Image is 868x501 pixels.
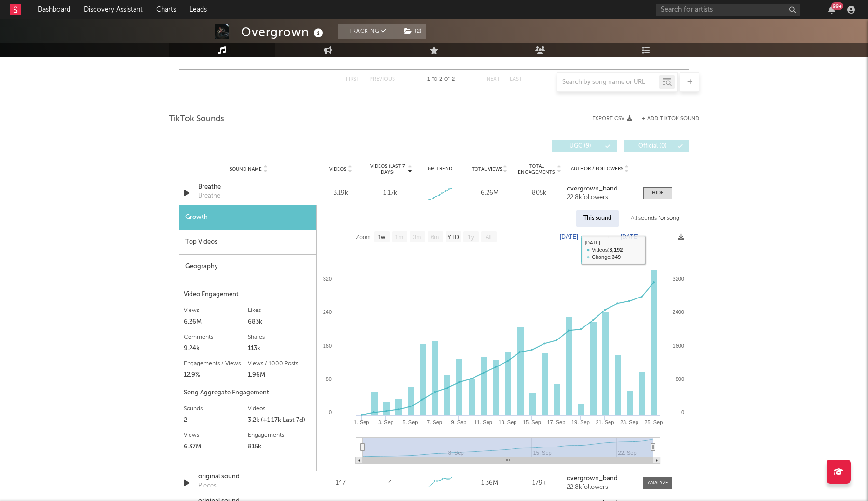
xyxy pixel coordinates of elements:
text: 23. Sep [620,420,638,425]
text: 0 [329,409,332,415]
strong: overgrown_band [567,475,618,482]
a: overgrown_band [567,186,634,192]
text: 6m [431,234,439,241]
text: 3m [413,234,421,241]
div: 1.36M [467,478,512,488]
div: Geography [179,255,316,279]
text: 21. Sep [596,420,614,425]
button: + Add TikTok Sound [632,116,699,122]
span: Sound Name [230,166,262,172]
button: Export CSV [592,116,632,122]
text: All [485,234,491,241]
div: 815k [248,441,312,453]
text: 160 [323,343,332,349]
span: UGC ( 9 ) [558,143,602,149]
div: Top Videos [179,230,316,255]
div: Video Engagement [184,289,312,300]
text: 11. Sep [474,420,492,425]
button: Tracking [338,24,398,39]
text: 1m [395,234,404,241]
div: 113k [248,343,312,354]
div: Likes [248,305,312,316]
input: Search for artists [656,4,800,16]
div: Growth [179,205,316,230]
div: Breathe [198,191,220,201]
a: overgrown_band [567,475,634,482]
div: 3.19k [318,189,363,198]
text: 240 [323,309,332,315]
text: 2400 [673,309,684,315]
div: This sound [576,210,619,227]
text: 7. Sep [427,420,442,425]
span: Author / Followers [571,166,623,172]
span: Videos (last 7 days) [368,163,407,175]
div: 22.8k followers [567,484,634,491]
strong: overgrown_band [567,186,618,192]
a: original sound [198,472,299,482]
span: TikTok Sounds [169,113,224,125]
button: + Add TikTok Sound [642,116,699,122]
text: [DATE] [560,233,578,240]
span: Official ( 0 ) [630,143,675,149]
text: 5. Sep [403,420,418,425]
text: Zoom [356,234,371,241]
span: Total Views [472,166,502,172]
div: Shares [248,331,312,343]
div: 12.9% [184,369,248,381]
text: 25. Sep [644,420,663,425]
text: 17. Sep [547,420,565,425]
text: → [604,233,610,240]
div: 179k [517,478,562,488]
text: 80 [326,376,332,382]
div: Overgrown [241,24,325,40]
text: 800 [676,376,684,382]
text: 19. Sep [571,420,590,425]
div: 147 [318,478,363,488]
text: 1y [468,234,474,241]
div: 6M Trend [418,165,462,173]
div: Pieces [198,481,217,491]
button: UGC(9) [552,140,617,152]
span: ( 2 ) [398,24,427,39]
text: 0 [681,409,684,415]
div: Videos [248,403,312,415]
text: 320 [323,276,332,282]
div: 1.17k [383,189,397,198]
text: 15. Sep [523,420,541,425]
text: [DATE] [621,233,639,240]
div: 9.24k [184,343,248,354]
div: Engagements [248,430,312,441]
div: Views / 1000 Posts [248,358,312,369]
div: 6.26M [467,189,512,198]
span: Videos [329,166,346,172]
div: Engagements / Views [184,358,248,369]
div: 99 + [831,2,843,10]
text: 9. Sep [451,420,467,425]
div: 6.37M [184,441,248,453]
text: 3200 [673,276,684,282]
div: 3.2k (+1.17k Last 7d) [248,415,312,426]
div: 4 [388,478,392,488]
span: Total Engagements [517,163,556,175]
a: Breathe [198,182,299,192]
text: 13. Sep [498,420,516,425]
div: Views [184,305,248,316]
div: 1.96M [248,369,312,381]
div: Sounds [184,403,248,415]
input: Search by song name or URL [557,79,659,86]
button: (2) [398,24,426,39]
text: 1w [378,234,386,241]
div: Song Aggregate Engagement [184,387,312,399]
text: 3. Sep [378,420,393,425]
div: Comments [184,331,248,343]
div: 683k [248,316,312,328]
div: All sounds for song [624,210,687,227]
div: 6.26M [184,316,248,328]
button: Official(0) [624,140,689,152]
div: Views [184,430,248,441]
button: 99+ [828,6,835,14]
div: 805k [517,189,562,198]
div: 22.8k followers [567,194,634,201]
